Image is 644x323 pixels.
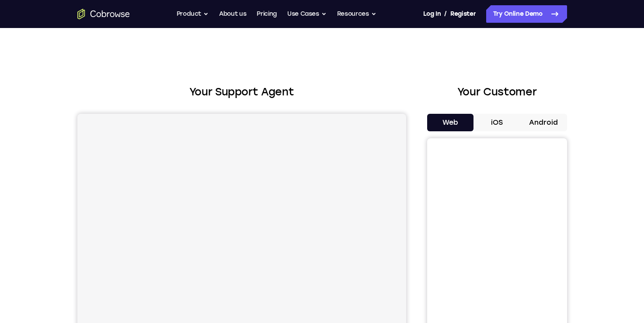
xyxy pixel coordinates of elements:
[450,5,476,23] a: Register
[520,114,567,131] button: Android
[423,5,441,23] a: Log In
[444,9,447,19] span: /
[219,5,246,23] a: About us
[427,84,567,100] h2: Your Customer
[486,5,567,23] a: Try Online Demo
[337,5,376,23] button: Resources
[257,5,277,23] a: Pricing
[473,114,520,131] button: iOS
[287,5,327,23] button: Use Cases
[77,9,130,19] a: Go to the home page
[427,114,474,131] button: Web
[177,5,209,23] button: Product
[77,84,406,100] h2: Your Support Agent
